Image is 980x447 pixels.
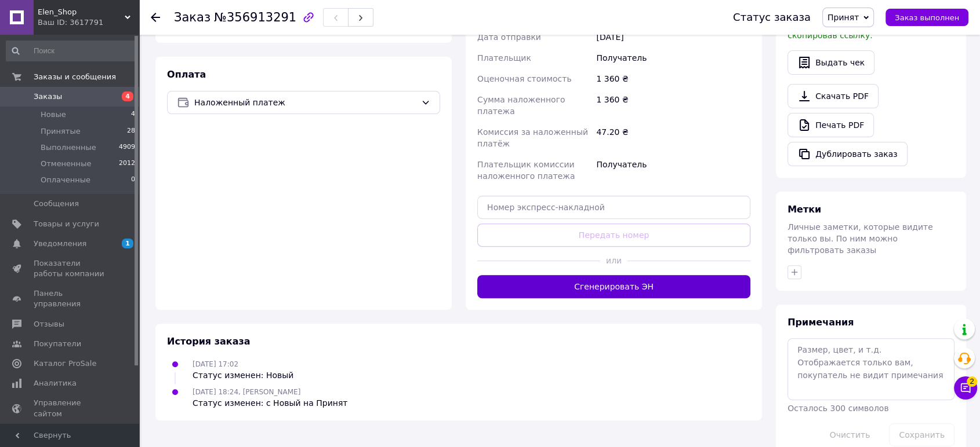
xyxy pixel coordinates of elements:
[787,222,933,255] span: Личные заметки, которые видите только вы. По ним можно фильтровать заказы
[34,319,64,329] span: Отзывы
[193,397,347,409] div: Статус изменен: с Новый на Принят
[594,154,753,186] div: Получатель
[477,196,750,219] input: Номер экспресс-накладной
[34,239,86,249] span: Уведомления
[885,9,968,26] button: Заказ выполнен
[895,13,959,22] span: Заказ выполнен
[594,68,753,89] div: 1 360 ₴
[787,404,888,413] span: Осталось 300 символов
[122,91,133,101] span: 4
[214,10,296,24] span: №356913291
[193,360,238,368] span: [DATE] 17:02
[131,109,135,120] span: 4
[34,288,107,309] span: Панель управления
[174,10,210,24] span: Заказ
[787,113,874,137] a: Печать PDF
[41,109,66,120] span: Новые
[594,47,753,68] div: Получатель
[477,74,572,83] span: Оценочная стоимость
[34,72,116,82] span: Заказы и сообщения
[194,96,416,109] span: Наложенный платеж
[967,376,977,386] span: 2
[34,378,77,389] span: Аналитика
[34,358,96,369] span: Каталог ProSale
[131,175,135,185] span: 0
[477,127,588,148] span: Комиссия за наложенный платёж
[787,204,821,215] span: Метки
[594,122,753,154] div: 47.20 ₴
[787,8,946,40] span: У вас есть 30 дней, чтобы отправить запрос на отзыв покупателю, скопировав ссылку.
[477,95,565,116] span: Сумма наложенного платежа
[151,12,160,23] div: Вернуться назад
[787,50,874,75] button: Выдать чек
[477,160,575,181] span: Плательщик комиссии наложенного платежа
[594,27,753,47] div: [DATE]
[41,159,91,169] span: Отмененные
[41,142,96,153] span: Выполненные
[41,175,90,185] span: Оплаченные
[594,89,753,122] div: 1 360 ₴
[34,199,79,209] span: Сообщения
[733,12,811,23] div: Статус заказа
[38,17,139,28] div: Ваш ID: 3617791
[167,69,206,80] span: Оплата
[477,53,531,63] span: Плательщик
[193,388,300,396] span: [DATE] 18:24, [PERSON_NAME]
[127,126,135,137] span: 28
[477,275,750,298] button: Сгенерировать ЭН
[787,317,854,328] span: Примечания
[41,126,81,137] span: Принятые
[600,255,627,266] span: или
[34,91,62,102] span: Заказы
[34,339,81,349] span: Покупатели
[34,258,107,279] span: Показатели работы компании
[827,13,859,22] span: Принят
[34,398,107,419] span: Управление сайтом
[477,32,541,42] span: Дата отправки
[119,159,135,169] span: 2012
[34,219,99,229] span: Товары и услуги
[954,376,977,400] button: Чат с покупателем2
[122,239,133,248] span: 1
[787,84,879,108] a: Скачать PDF
[787,142,908,166] button: Дублировать заказ
[119,142,135,153] span: 4909
[38,7,125,17] span: Elen_Shop
[6,41,136,61] input: Поиск
[167,336,251,347] span: История заказа
[193,369,293,381] div: Статус изменен: Новый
